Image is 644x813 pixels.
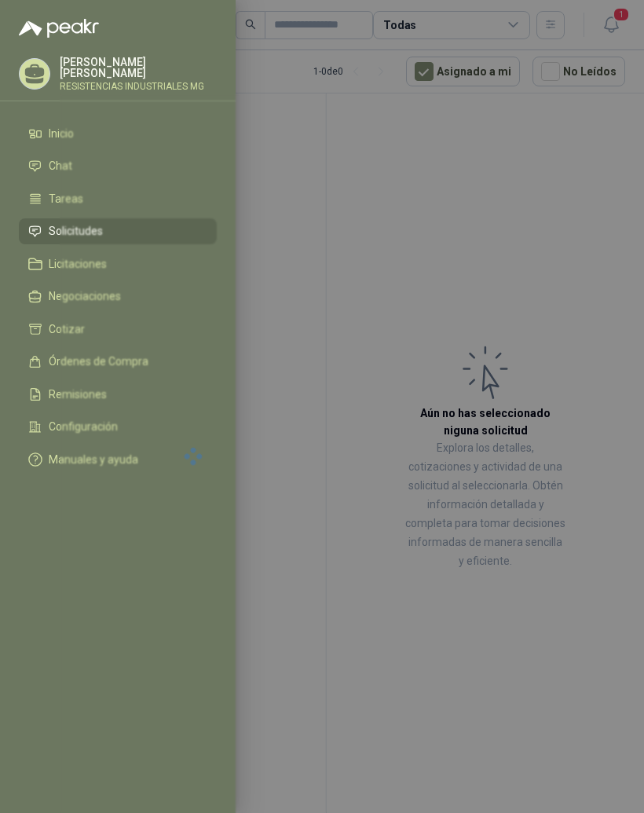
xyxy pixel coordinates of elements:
span: Inicio [49,127,74,140]
img: Logo peakr [19,19,99,38]
a: Cotizar [19,316,217,342]
span: Negociaciones [49,290,121,302]
a: Inicio [19,120,217,147]
span: Tareas [49,192,83,205]
a: Licitaciones [19,251,217,277]
span: Cotizar [49,323,85,335]
span: Solicitudes [49,225,103,237]
a: Órdenes de Compra [19,349,217,375]
p: [PERSON_NAME] [PERSON_NAME] [60,57,217,79]
a: Configuración [19,414,217,441]
a: Chat [19,153,217,180]
a: Remisiones [19,381,217,408]
span: Manuales y ayuda [49,453,138,466]
span: Remisiones [49,388,107,401]
a: Manuales y ayuda [19,446,217,473]
span: Órdenes de Compra [49,355,148,368]
span: Configuración [49,420,118,433]
a: Solicitudes [19,218,217,245]
span: Chat [49,159,72,172]
a: Tareas [19,185,217,212]
p: RESISTENCIAS INDUSTRIALES MG [60,82,217,91]
span: Licitaciones [49,258,107,270]
a: Negociaciones [19,284,217,310]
